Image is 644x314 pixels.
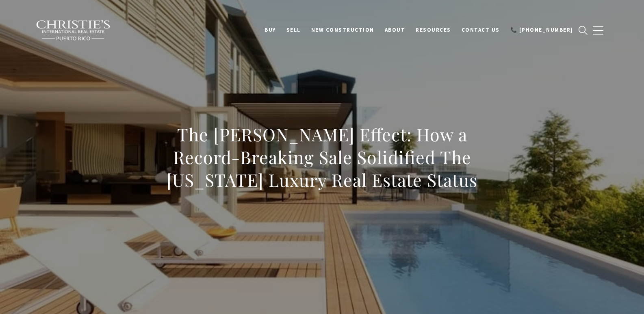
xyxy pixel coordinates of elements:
a: Resources [410,22,456,38]
h1: The [PERSON_NAME] Effect: How a Record-Breaking Sale Solidified The [US_STATE] Luxury Real Estate... [143,123,501,191]
a: New Construction [306,22,379,38]
a: BUY [259,22,281,38]
span: 📞 [PHONE_NUMBER] [510,26,573,33]
a: 📞 [PHONE_NUMBER] [505,22,579,38]
a: SELL [281,22,306,38]
span: Contact Us [462,26,500,33]
img: Christie's International Real Estate black text logo [36,20,111,41]
span: New Construction [311,26,374,33]
a: About [379,22,411,38]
